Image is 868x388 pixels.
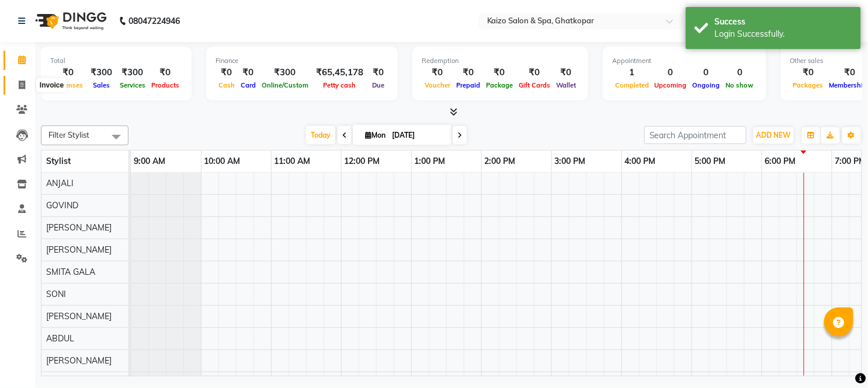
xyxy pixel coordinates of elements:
input: Search Appointment [644,126,747,144]
div: 1 [612,66,652,79]
span: [PERSON_NAME] [46,311,112,321]
span: Online/Custom [259,81,311,89]
div: ₹0 [238,66,259,79]
span: Today [306,126,335,144]
a: 2:00 PM [482,153,519,170]
b: 08047224946 [129,5,180,37]
div: ₹0 [453,66,483,79]
a: 4:00 PM [622,153,659,170]
a: 11:00 AM [272,153,314,170]
span: Wallet [553,81,579,89]
span: GOVIND [46,200,78,211]
div: ₹0 [422,66,453,79]
span: Filter Stylist [48,130,89,139]
div: 0 [690,66,723,79]
span: Petty cash [321,81,359,89]
span: SMITA GALA [46,267,95,277]
div: Success [715,16,852,28]
span: ANJALI [46,178,74,188]
span: Packages [790,81,827,89]
div: ₹0 [216,66,238,79]
div: ₹300 [117,66,148,79]
div: 0 [723,66,757,79]
span: Stylist [46,156,71,166]
div: Redemption [422,56,579,66]
span: [PERSON_NAME] [46,355,112,366]
div: ₹0 [516,66,553,79]
div: ₹0 [553,66,579,79]
span: No show [723,81,757,89]
div: Appointment [612,56,757,66]
div: Total [50,56,182,66]
input: 2025-09-01 [388,127,447,144]
span: ADD NEW [756,131,791,139]
div: ₹0 [790,66,827,79]
span: Completed [612,81,652,89]
span: Prepaid [453,81,483,89]
a: 10:00 AM [202,153,244,170]
span: Card [238,81,259,89]
span: [PERSON_NAME] [46,222,112,233]
span: Gift Cards [516,81,553,89]
span: Mon [362,131,388,139]
span: SONI [46,289,66,299]
span: Products [148,81,182,89]
span: Services [117,81,148,89]
span: Voucher [422,81,453,89]
div: ₹0 [148,66,182,79]
div: Finance [216,56,388,66]
div: ₹300 [86,66,117,79]
a: 3:00 PM [552,153,589,170]
div: ₹0 [368,66,388,79]
span: Package [483,81,516,89]
div: ₹65,45,178 [311,66,368,79]
span: [PERSON_NAME] [46,244,112,255]
img: logo [30,5,110,37]
span: Cash [216,81,238,89]
div: ₹0 [483,66,516,79]
div: ₹0 [50,66,86,79]
div: Login Successfully. [715,28,852,40]
a: 5:00 PM [692,153,729,170]
div: Invoice [37,78,67,92]
span: Ongoing [690,81,723,89]
a: 12:00 PM [342,153,383,170]
span: Due [369,81,387,89]
div: 0 [652,66,690,79]
a: 6:00 PM [762,153,799,170]
button: ADD NEW [754,127,794,144]
span: ABDUL [46,333,74,344]
a: 1:00 PM [412,153,449,170]
div: ₹300 [259,66,311,79]
span: Upcoming [652,81,690,89]
a: 9:00 AM [131,153,168,170]
span: Sales [90,81,113,89]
